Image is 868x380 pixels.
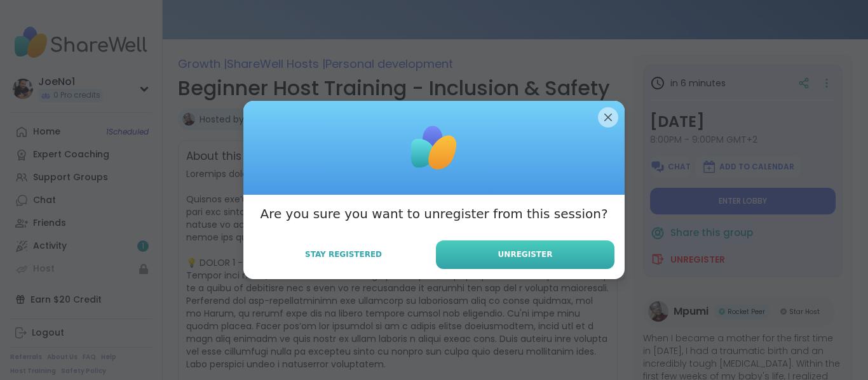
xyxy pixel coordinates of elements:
h3: Are you sure you want to unregister from this session? [260,205,607,223]
button: Unregister [436,240,614,269]
button: Stay Registered [254,241,433,268]
span: Unregister [498,249,553,260]
span: Stay Registered [305,249,382,260]
img: ShareWell Logomark [402,116,466,180]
